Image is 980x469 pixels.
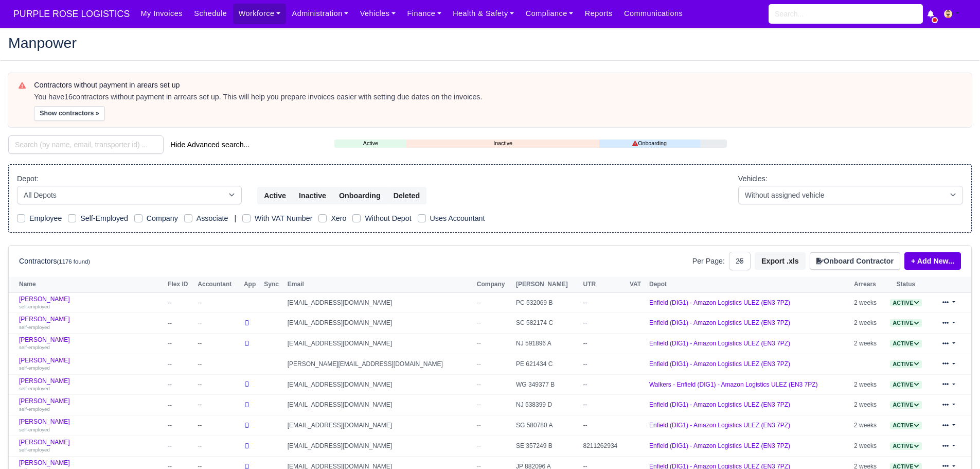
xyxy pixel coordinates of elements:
[513,395,581,415] td: NJ 538399 D
[19,427,50,432] small: self-employed
[477,340,481,347] span: --
[477,401,481,408] span: --
[34,92,961,102] div: You have contractors without payment in arrears set up. This will help you prepare invoices easie...
[581,277,627,292] th: UTR
[1,27,979,61] div: Manpower
[810,252,900,270] button: Onboard Contractor
[29,213,62,224] label: Employee
[513,313,581,334] td: SC 582174 C
[285,374,474,395] td: [EMAIL_ADDRESS][DOMAIN_NAME]
[19,324,50,330] small: self-employed
[19,418,163,433] a: [PERSON_NAME] self-employed
[332,187,387,204] button: Onboarding
[890,319,921,326] a: Active
[165,436,195,457] td: --
[890,381,921,389] span: Active
[135,4,188,24] a: My Invoices
[618,4,689,24] a: Communications
[19,316,163,331] a: [PERSON_NAME] self-employed
[627,277,647,292] th: VAT
[285,436,474,457] td: [EMAIL_ADDRESS][DOMAIN_NAME]
[513,354,581,374] td: PE 621434 C
[285,415,474,436] td: [EMAIL_ADDRESS][DOMAIN_NAME]
[581,313,627,334] td: --
[285,292,474,313] td: [EMAIL_ADDRESS][DOMAIN_NAME]
[581,436,627,457] td: 8211262934
[19,357,163,372] a: [PERSON_NAME] self-employed
[188,4,233,24] a: Schedule
[477,381,481,388] span: --
[195,313,241,334] td: --
[474,277,513,292] th: Company
[19,406,50,412] small: self-employed
[286,4,354,24] a: Administration
[851,436,884,457] td: 2 weeks
[649,401,790,408] a: Enfield (DIG1) - Amazon Logistics ULEZ (EN3 7PZ)
[447,4,520,24] a: Health & Safety
[581,415,627,436] td: --
[890,319,921,327] span: Active
[890,381,921,388] a: Active
[165,292,195,313] td: --
[292,187,333,204] button: Inactive
[8,4,135,24] span: PURPLE ROSE LOGISTICS
[285,395,474,415] td: [EMAIL_ADDRESS][DOMAIN_NAME]
[233,4,287,24] a: Workforce
[477,299,481,306] span: --
[900,252,961,270] div: + Add New...
[647,277,851,292] th: Depot
[513,415,581,436] td: SG 580780 A
[581,395,627,415] td: --
[649,360,790,368] a: Enfield (DIG1) - Amazon Logistics ULEZ (EN3 7PZ)
[195,436,241,457] td: --
[513,374,581,395] td: WG 349377 B
[890,401,921,409] span: Active
[34,81,961,90] h6: Contractors without payment in arears set up
[34,106,105,121] button: Show contractors »
[513,292,581,313] td: PC 532069 B
[890,442,921,450] span: Active
[649,340,790,347] a: Enfield (DIG1) - Amazon Logistics ULEZ (EN3 7PZ)
[581,354,627,374] td: --
[890,422,921,429] a: Active
[755,252,806,270] button: Export .xls
[851,395,884,415] td: 2 weeks
[581,334,627,354] td: --
[334,139,406,148] a: Active
[890,401,921,408] a: Active
[649,319,790,326] a: Enfield (DIG1) - Amazon Logistics ULEZ (EN3 7PZ)
[19,365,50,371] small: self-employed
[581,374,627,395] td: --
[477,360,481,368] span: --
[430,213,485,224] label: Uses Accountant
[477,442,481,449] span: --
[234,214,236,222] span: |
[255,213,312,224] label: With VAT Number
[195,292,241,313] td: --
[19,386,50,391] small: self-employed
[165,415,195,436] td: --
[285,334,474,354] td: [EMAIL_ADDRESS][DOMAIN_NAME]
[164,136,256,153] button: Hide Advanced search...
[165,374,195,395] td: --
[165,313,195,334] td: --
[80,213,128,224] label: Self-Employed
[579,4,618,24] a: Reports
[884,277,928,292] th: Status
[513,334,581,354] td: NJ 591896 A
[195,395,241,415] td: --
[851,292,884,313] td: 2 weeks
[904,252,961,270] a: + Add New...
[57,258,91,265] small: (1176 found)
[890,360,921,368] span: Active
[769,4,923,24] input: Search...
[195,354,241,374] td: --
[19,447,50,453] small: self-employed
[19,296,163,310] a: [PERSON_NAME] self-employed
[649,442,790,449] a: Enfield (DIG1) - Amazon Logistics ULEZ (EN3 7PZ)
[851,277,884,292] th: Arrears
[285,313,474,334] td: [EMAIL_ADDRESS][DOMAIN_NAME]
[197,213,228,224] label: Associate
[331,213,346,224] label: Xero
